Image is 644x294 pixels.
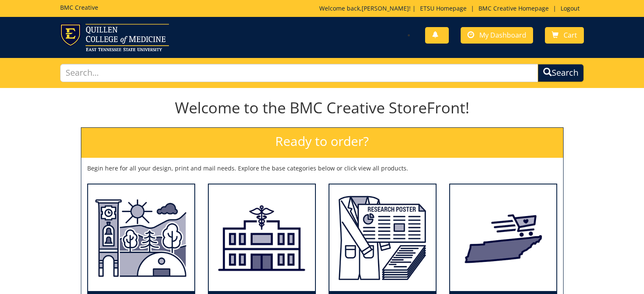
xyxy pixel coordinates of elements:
span: My Dashboard [479,30,526,40]
a: BMC Creative Homepage [474,4,553,12]
a: Cart [545,27,584,44]
h2: Ready to order? [81,128,563,158]
button: Search [538,64,584,82]
h1: Welcome to the BMC Creative StoreFront! [81,99,564,116]
span: Cart [564,30,577,40]
h5: BMC Creative [60,4,98,11]
a: Logout [556,4,584,12]
img: ETSU Health (all clinics with ETSU Health branding) [209,184,315,291]
img: ETSU Academic Departments (all colleges and departments) [88,184,194,291]
a: ETSU Homepage [416,4,471,12]
img: ETSU logo [60,24,169,51]
input: Search... [60,64,539,82]
img: Students (undergraduate and graduate) [329,184,436,291]
p: Begin here for all your design, print and mail needs. Explore the base categories below or click ... [87,164,557,173]
p: Welcome back, ! | | | [319,4,584,13]
a: My Dashboard [461,27,533,44]
a: [PERSON_NAME] [362,4,409,12]
img: State/Federal (other than ETSU) [450,184,556,291]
